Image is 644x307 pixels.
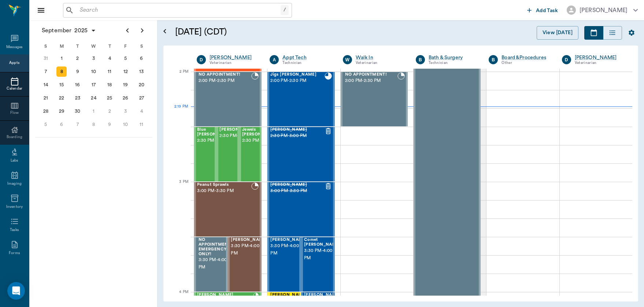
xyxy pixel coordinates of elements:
div: Saturday, October 11, 2025 [136,119,147,130]
span: 2:00 PM - 2:30 PM [345,77,397,84]
button: View [DATE] [537,26,578,40]
span: [PERSON_NAME] [PERSON_NAME] [197,293,253,302]
div: BOOKED, 2:30 PM - 3:00 PM [216,127,239,182]
div: Sunday, September 14, 2025 [41,80,51,90]
span: [PERSON_NAME] [270,238,307,242]
div: Wednesday, October 1, 2025 [89,106,99,116]
div: Wednesday, September 3, 2025 [89,53,99,64]
div: Sunday, September 28, 2025 [41,106,51,116]
span: 3:30 PM - 4:00 PM [199,256,232,271]
div: Tasks [10,227,19,233]
div: Wednesday, October 8, 2025 [89,119,99,130]
span: Comet [PERSON_NAME] [304,238,341,247]
div: Thursday, September 25, 2025 [104,93,115,103]
div: Sunday, September 21, 2025 [41,93,51,103]
span: NO APPOINTMENT! EMERGENCY ONLY! [199,238,232,256]
div: READY_TO_CHECKOUT, 2:00 PM - 2:30 PM [267,72,334,127]
div: Thursday, September 11, 2025 [104,66,115,77]
div: Friday, September 12, 2025 [121,66,131,77]
div: CANCELED, 3:00 PM - 3:30 PM [267,182,334,237]
div: Monday, September 22, 2025 [56,93,67,103]
div: Friday, September 19, 2025 [121,80,131,90]
button: [PERSON_NAME] [561,3,644,17]
input: Search [77,5,281,15]
h5: [DATE] (CDT) [175,26,367,38]
button: Add Task [524,3,561,17]
div: Tuesday, September 2, 2025 [73,53,83,64]
span: Jigs [PERSON_NAME] [270,72,324,77]
div: Saturday, September 13, 2025 [136,66,147,77]
div: Appts [9,60,19,66]
div: Thursday, October 9, 2025 [104,119,115,130]
div: Tuesday, September 23, 2025 [73,93,83,103]
span: 3:30 PM - 4:00 PM [270,242,307,257]
div: S [38,41,54,52]
div: Sunday, August 31, 2025 [41,53,51,64]
div: BOOKED, 3:00 PM - 3:30 PM [194,182,262,237]
span: [PERSON_NAME] [270,293,307,297]
div: Saturday, September 6, 2025 [136,53,147,64]
div: W [86,41,102,52]
a: Bath & Surgery [429,54,478,61]
div: Tuesday, September 9, 2025 [73,66,83,77]
div: Saturday, September 20, 2025 [136,80,147,90]
div: 2 PM [169,68,188,86]
div: Monday, September 1, 2025 [56,53,67,64]
span: Peanut Sprawls [197,183,251,187]
div: Tuesday, October 7, 2025 [73,119,83,130]
div: F [118,41,134,52]
div: Other [501,60,551,66]
div: W [343,55,352,64]
div: Saturday, September 27, 2025 [136,93,147,103]
div: 4 PM [169,288,188,307]
a: Board &Procedures [501,54,551,61]
div: Monday, September 29, 2025 [56,106,67,116]
div: Thursday, October 2, 2025 [104,106,115,116]
div: B [489,55,498,64]
span: [PERSON_NAME] [270,183,324,187]
div: Saturday, October 4, 2025 [136,106,147,116]
div: Veterinarian [210,60,259,66]
span: 3:00 PM - 3:30 PM [197,187,251,195]
div: Wednesday, September 17, 2025 [89,80,99,90]
div: Monday, September 15, 2025 [56,80,67,90]
a: [PERSON_NAME] [210,54,259,61]
div: Veterinarian [356,60,405,66]
div: Tuesday, September 30, 2025 [73,106,83,116]
div: Sunday, September 7, 2025 [41,66,51,77]
div: D [562,55,571,64]
button: Close drawer [34,3,48,18]
div: Friday, October 3, 2025 [121,106,131,116]
span: 3:30 PM - 4:00 PM [231,242,267,257]
div: Messages [6,44,23,50]
div: CHECKED_IN, 3:30 PM - 4:00 PM [228,237,262,292]
a: Appt Tech [282,54,332,61]
span: Blue [PERSON_NAME] [197,127,234,137]
div: CANCELED, 2:30 PM - 3:00 PM [267,127,334,182]
div: Monday, October 6, 2025 [56,119,67,130]
span: [PERSON_NAME] [270,127,324,132]
div: Imaging [7,181,22,187]
span: 3:00 PM - 3:30 PM [270,187,324,195]
span: 2025 [73,25,89,36]
span: [PERSON_NAME] [304,293,341,297]
span: Jewels [PERSON_NAME] [242,127,279,137]
div: BOOKED, 3:30 PM - 4:00 PM [194,237,228,292]
div: Veterinarian [575,60,624,66]
div: Inventory [6,204,23,210]
div: [PERSON_NAME] [575,54,624,61]
div: Friday, October 10, 2025 [121,119,131,130]
span: 3:30 PM - 4:00 PM [304,247,341,262]
button: Open calendar [160,17,169,46]
div: Wednesday, September 10, 2025 [89,66,99,77]
div: NOT_CONFIRMED, 3:30 PM - 4:00 PM [267,237,301,292]
span: NO APPOINTMENT! [199,72,251,77]
div: BOOKED, 2:30 PM - 3:00 PM [194,127,216,182]
div: S [133,41,149,52]
div: Walk In [356,54,405,61]
button: Next page [135,23,149,38]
